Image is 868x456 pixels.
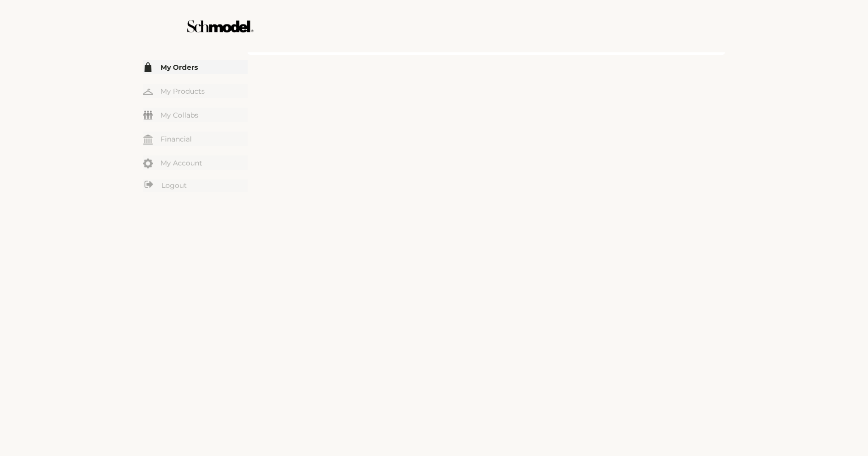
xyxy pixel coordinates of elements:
img: my-account.svg [143,158,153,168]
img: my-hanger.svg [143,87,153,97]
img: my-friends.svg [143,111,153,120]
a: Financial [143,132,248,146]
a: Logout [143,179,248,192]
a: My Orders [143,60,248,74]
img: my-financial.svg [143,135,153,145]
div: Menu [143,60,248,193]
img: my-order.svg [143,62,153,72]
a: My Products [143,84,248,98]
a: My Collabs [143,108,248,122]
a: My Account [143,155,248,170]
